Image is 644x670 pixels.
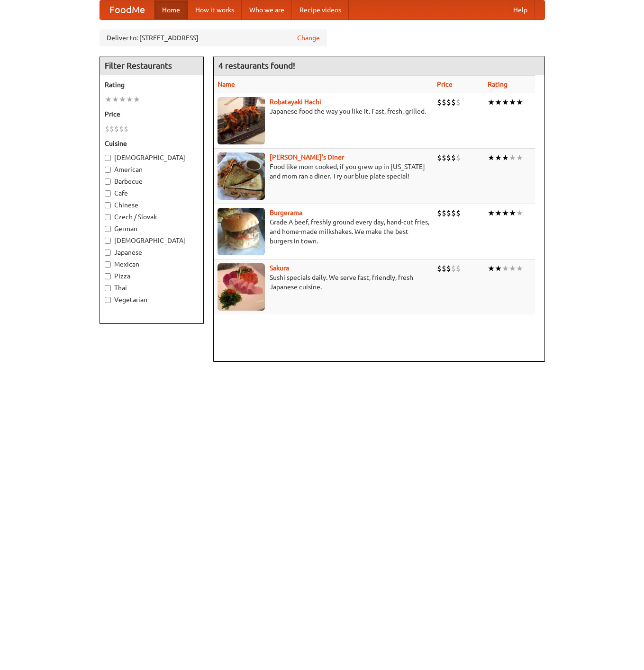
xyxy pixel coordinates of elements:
li: $ [446,97,451,107]
li: ★ [495,208,502,218]
li: $ [456,152,461,163]
input: [DEMOGRAPHIC_DATA] [105,238,111,244]
li: $ [437,263,442,274]
li: $ [109,124,114,134]
label: Cafe [105,188,199,198]
li: ★ [516,263,523,274]
input: [DEMOGRAPHIC_DATA] [105,155,111,161]
li: $ [456,97,461,107]
li: $ [437,208,442,218]
h5: Cuisine [105,139,199,148]
a: Sakura [270,264,289,272]
a: Change [297,33,320,43]
a: Recipe videos [292,0,349,19]
ng-pluralize: 4 restaurants found! [218,61,295,70]
input: Czech / Slovak [105,214,111,220]
label: Chinese [105,200,199,210]
a: Who we are [242,0,292,19]
label: Czech / Slovak [105,212,199,222]
input: American [105,167,111,173]
li: $ [437,97,442,107]
li: ★ [502,208,509,218]
h5: Price [105,109,199,119]
li: $ [124,124,128,134]
li: ★ [495,263,502,274]
label: Barbecue [105,177,199,186]
li: ★ [502,263,509,274]
p: Food like mom cooked, if you grew up in [US_STATE] and mom ran a diner. Try our blue plate special! [218,162,429,181]
a: Robatayaki Hachi [270,98,321,106]
h5: Rating [105,80,199,89]
li: $ [442,97,446,107]
li: $ [119,124,124,134]
li: ★ [502,97,509,107]
label: German [105,224,199,233]
p: Sushi specials daily. We serve fast, friendly, fresh Japanese cuisine. [218,273,429,292]
label: Pizza [105,271,199,281]
input: Japanese [105,250,111,256]
li: $ [442,208,446,218]
li: ★ [509,97,516,107]
li: $ [451,152,456,163]
li: $ [437,152,442,163]
h4: Filter Restaurants [100,56,203,75]
a: How it works [188,0,242,19]
li: ★ [495,152,502,163]
a: Home [154,0,188,19]
img: sakura.jpg [218,263,265,311]
li: ★ [488,263,495,274]
a: Name [218,80,235,88]
input: Vegetarian [105,297,111,303]
li: $ [451,263,456,274]
p: Grade A beef, freshly ground every day, hand-cut fries, and home-made milkshakes. We make the bes... [218,217,429,246]
li: $ [105,124,109,134]
li: $ [446,263,451,274]
a: [PERSON_NAME]'s Diner [270,153,344,161]
input: Cafe [105,190,111,197]
label: Mexican [105,259,199,269]
div: Deliver to: [STREET_ADDRESS] [100,29,327,46]
li: ★ [502,152,509,163]
input: German [105,226,111,232]
label: Thai [105,283,199,293]
li: ★ [488,208,495,218]
img: robatayaki.jpg [218,97,265,144]
li: $ [451,208,456,218]
a: Price [437,80,453,88]
li: ★ [516,208,523,218]
li: $ [442,152,446,163]
li: $ [446,152,451,163]
li: ★ [133,94,140,105]
li: ★ [509,152,516,163]
a: Burgerama [270,209,302,216]
li: ★ [119,94,126,105]
li: $ [446,208,451,218]
li: ★ [126,94,133,105]
input: Pizza [105,273,111,279]
a: Rating [488,80,508,88]
a: FoodMe [100,0,154,19]
p: Japanese food the way you like it. Fast, fresh, grilled. [218,107,429,116]
li: $ [114,124,119,134]
input: Thai [105,285,111,291]
li: ★ [105,94,112,105]
li: $ [451,97,456,107]
input: Barbecue [105,179,111,185]
input: Chinese [105,202,111,208]
label: American [105,165,199,174]
label: [DEMOGRAPHIC_DATA] [105,236,199,245]
li: ★ [509,263,516,274]
li: $ [456,208,461,218]
li: $ [442,263,446,274]
label: [DEMOGRAPHIC_DATA] [105,153,199,162]
li: ★ [516,97,523,107]
li: ★ [488,152,495,163]
li: ★ [509,208,516,218]
input: Mexican [105,261,111,268]
li: ★ [495,97,502,107]
img: burgerama.jpg [218,208,265,255]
